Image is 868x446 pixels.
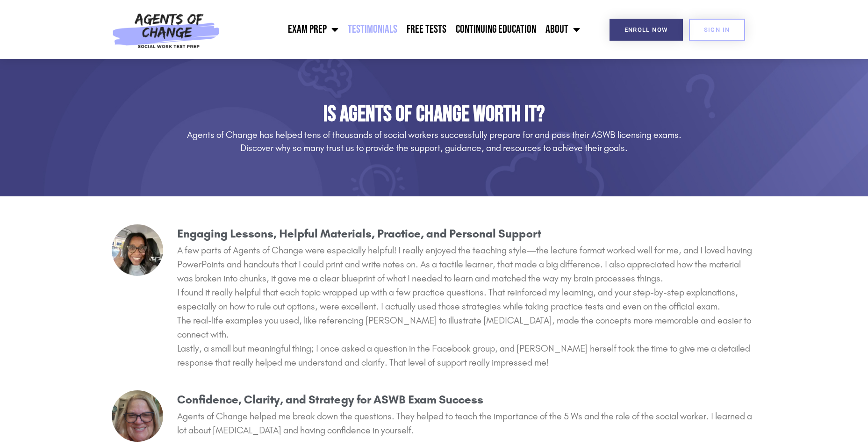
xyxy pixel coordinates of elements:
h3: Agents of Change has helped tens of thousands of social workers successfully prepare for and pass... [172,128,696,154]
p: The real-life examples you used, like referencing [PERSON_NAME] to illustrate [MEDICAL_DATA], mad... [177,313,757,341]
a: Free Tests [402,18,451,41]
h1: Is Agents of Change Worth It? [172,101,696,128]
a: Testimonials [343,18,402,41]
p: A few parts of Agents of Change were especially helpful! I really enjoyed the teaching style—the ... [177,243,757,285]
p: Lastly, a small but meaningful thing; I once asked a question in the Facebook group, and [PERSON_... [177,341,757,369]
a: SIGN IN [689,19,745,41]
span: Agents of Change helped me break down the questions. They helped to teach the importance of the 5... [177,410,752,436]
a: Enroll Now [610,19,683,41]
a: About [541,18,585,41]
nav: Menu [225,18,585,41]
p: I found it really helpful that each topic wrapped up with a few practice questions. That reinforc... [177,285,757,313]
span: SIGN IN [704,27,730,33]
span: Enroll Now [624,27,668,33]
a: Continuing Education [451,18,541,41]
a: Exam Prep [283,18,343,41]
h3: Engaging Lessons, Helpful Materials, Practice, and Personal Support [177,224,757,243]
h3: Confidence, Clarity, and Strategy for ASWB Exam Success [177,390,757,409]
